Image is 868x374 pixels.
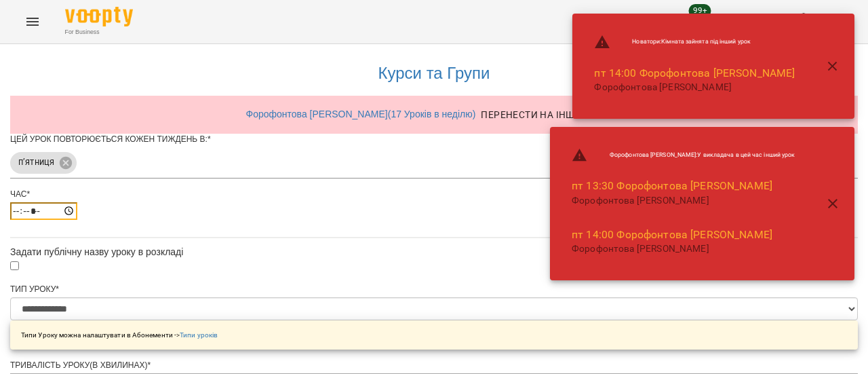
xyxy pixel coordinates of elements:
[180,331,218,339] a: Типи уроків
[10,148,858,179] div: п’ятниця
[10,245,858,259] div: Задати публічну назву уроку в розкладі
[10,156,62,169] span: п’ятниця
[572,179,772,192] a: пт 13:30 Форофонтова [PERSON_NAME]
[572,242,795,256] p: Форофонтова [PERSON_NAME]
[689,4,711,18] span: 99+
[481,107,616,123] span: Перенести на інший курс
[10,284,858,295] div: Тип Уроку
[10,134,858,145] div: Цей урок повторюється кожен тиждень в:
[572,228,772,241] a: пт 14:00 Форофонтова [PERSON_NAME]
[594,67,795,79] a: пт 14:00 Форофонтова [PERSON_NAME]
[583,29,806,56] li: Новатори : Кімната зайнята під інший урок
[65,28,133,37] span: For Business
[17,64,851,82] h3: Курси та Групи
[572,194,795,208] p: Форофонтова [PERSON_NAME]
[561,142,806,169] li: Форофонтова [PERSON_NAME] : У викладача в цей час інший урок
[21,330,218,340] p: Типи Уроку можна налаштувати в Абонементи ->
[10,152,77,174] div: п’ятниця
[475,102,622,127] button: Перенести на інший курс
[594,81,795,94] p: Форофонтова [PERSON_NAME]
[65,7,133,26] img: Voopty Logo
[10,360,858,371] div: Тривалість уроку(в хвилинах)
[10,189,858,200] div: Час
[246,109,476,119] a: Форофонтова [PERSON_NAME] ( 17 Уроків в неділю )
[16,5,49,38] button: Menu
